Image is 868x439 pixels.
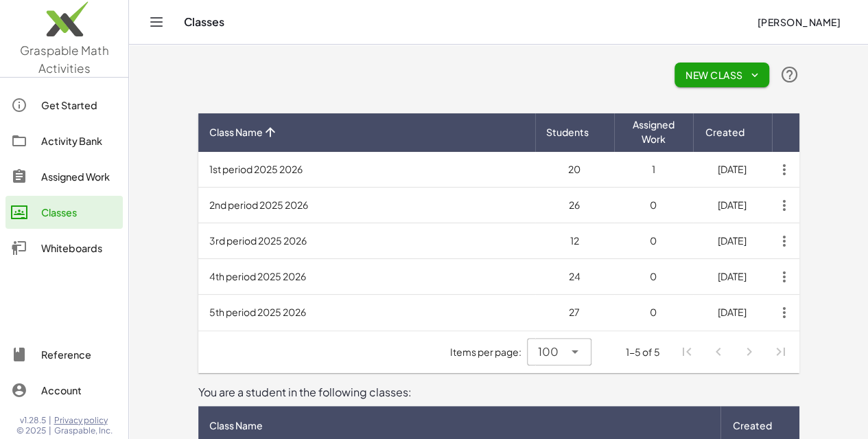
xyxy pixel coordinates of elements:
td: 20 [535,152,614,188]
span: New Class [685,69,758,81]
td: [DATE] [693,259,772,295]
div: Get Started [41,97,117,113]
span: [PERSON_NAME] [757,16,841,28]
a: Classes [5,196,123,229]
span: Class Name [209,125,263,139]
div: Reference [41,346,117,363]
td: 5th period 2025 2026 [198,295,535,330]
td: 1st period 2025 2026 [198,152,535,188]
td: 27 [535,295,614,330]
td: 4th period 2025 2026 [198,259,535,295]
span: 0 [650,270,657,282]
span: 0 [650,234,657,247]
div: Assigned Work [41,168,117,185]
span: Students [546,125,589,139]
td: 3rd period 2025 2026 [198,223,535,259]
div: Classes [41,204,117,221]
div: You are a student in the following classes: [198,384,799,401]
a: Account [5,374,123,407]
a: Privacy policy [54,415,113,426]
span: Items per page: [450,345,527,359]
td: [DATE] [693,295,772,330]
button: [PERSON_NAME] [746,10,852,34]
span: Created [705,125,744,139]
span: | [49,425,51,436]
div: Whiteboards [41,240,117,256]
td: [DATE] [693,152,772,188]
span: 1 [652,163,655,175]
span: 0 [650,306,657,318]
span: 100 [538,344,559,360]
td: 26 [535,188,614,223]
div: Activity Bank [41,133,117,149]
a: Get Started [5,89,123,122]
td: [DATE] [693,223,772,259]
a: Activity Bank [5,124,123,157]
span: Created [733,418,772,433]
span: Graspable Math Activities [20,43,109,76]
span: Assigned Work [625,117,682,146]
td: 24 [535,259,614,295]
td: 2nd period 2025 2026 [198,188,535,223]
button: New Class [675,63,769,87]
span: Class Name [209,418,263,433]
span: v1.28.5 [20,415,46,426]
span: © 2025 [16,425,46,436]
span: | [49,415,51,426]
a: Assigned Work [5,160,123,193]
td: 12 [535,223,614,259]
a: Reference [5,338,123,371]
span: 0 [650,199,657,211]
nav: Pagination Navigation [671,337,796,368]
td: [DATE] [693,188,772,223]
div: 1-5 of 5 [626,345,660,359]
button: Toggle navigation [145,11,167,33]
div: Account [41,382,117,398]
span: Graspable, Inc. [54,425,113,436]
a: Whiteboards [5,232,123,264]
